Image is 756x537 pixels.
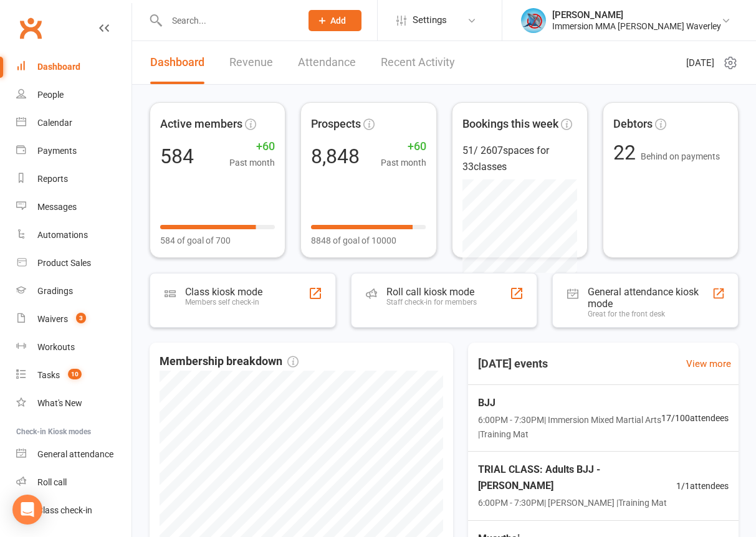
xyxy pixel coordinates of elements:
span: Prospects [311,115,361,133]
span: Debtors [613,115,653,133]
a: Product Sales [16,249,132,277]
div: General attendance kiosk mode [588,286,712,310]
div: 584 [160,146,194,166]
a: Calendar [16,109,132,137]
div: Automations [37,230,88,240]
div: Open Intercom Messenger [12,495,42,525]
div: Class kiosk mode [185,286,262,298]
span: 584 of goal of 700 [160,234,231,247]
div: Gradings [37,286,73,296]
a: Automations [16,221,132,249]
a: Tasks 10 [16,361,132,389]
a: Messages [16,193,132,221]
a: Attendance [298,41,356,84]
a: What's New [16,389,132,417]
a: Revenue [229,41,273,84]
span: +60 [229,138,275,156]
span: TRIAL CLASS: Adults BJJ - [PERSON_NAME] [478,462,676,493]
a: General attendance kiosk mode [16,440,132,468]
span: +60 [381,138,426,156]
a: Workouts [16,333,132,361]
span: Past month [381,156,426,169]
a: Reports [16,165,132,193]
div: Immersion MMA [PERSON_NAME] Waverley [552,21,721,32]
input: Search... [163,12,292,29]
a: Gradings [16,277,132,305]
div: Product Sales [37,258,91,268]
span: 6:00PM - 7:30PM | [PERSON_NAME] | Training Mat [478,496,676,510]
span: Behind on payments [641,151,720,161]
span: Add [330,16,346,26]
div: Tasks [37,370,60,380]
div: Reports [37,174,68,184]
div: People [37,90,64,100]
span: [DATE] [686,55,714,70]
span: 17 / 100 attendees [661,411,729,425]
a: Dashboard [16,53,132,81]
a: Payments [16,137,132,165]
h3: [DATE] events [468,353,558,375]
img: thumb_image1698714326.png [521,8,546,33]
div: General attendance [37,449,113,459]
div: Calendar [37,118,72,128]
div: Waivers [37,314,68,324]
div: Staff check-in for members [386,298,477,307]
a: Clubworx [15,12,46,44]
div: 51 / 2607 spaces for 33 classes [462,143,577,174]
button: Add [309,10,361,31]
a: Roll call [16,468,132,497]
span: 1 / 1 attendees [676,479,729,493]
span: Active members [160,115,242,133]
span: Past month [229,156,275,169]
span: Membership breakdown [160,353,299,371]
a: Recent Activity [381,41,455,84]
div: Roll call [37,477,67,487]
div: Great for the front desk [588,310,712,318]
div: [PERSON_NAME] [552,9,721,21]
div: Members self check-in [185,298,262,307]
div: Payments [37,146,77,156]
div: Roll call kiosk mode [386,286,477,298]
span: Settings [413,6,447,34]
div: Messages [37,202,77,212]
span: 22 [613,141,641,164]
div: What's New [37,398,82,408]
a: People [16,81,132,109]
a: Class kiosk mode [16,497,132,525]
span: BJJ [478,395,661,411]
a: Waivers 3 [16,305,132,333]
a: View more [686,356,731,371]
div: Class check-in [37,505,92,515]
span: 3 [76,313,86,323]
a: Dashboard [150,41,204,84]
span: 6:00PM - 7:30PM | Immersion Mixed Martial Arts | Training Mat [478,413,661,441]
div: 8,848 [311,146,360,166]
div: Dashboard [37,62,80,72]
span: 8848 of goal of 10000 [311,234,396,247]
div: Workouts [37,342,75,352]
span: 10 [68,369,82,379]
span: Bookings this week [462,115,558,133]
